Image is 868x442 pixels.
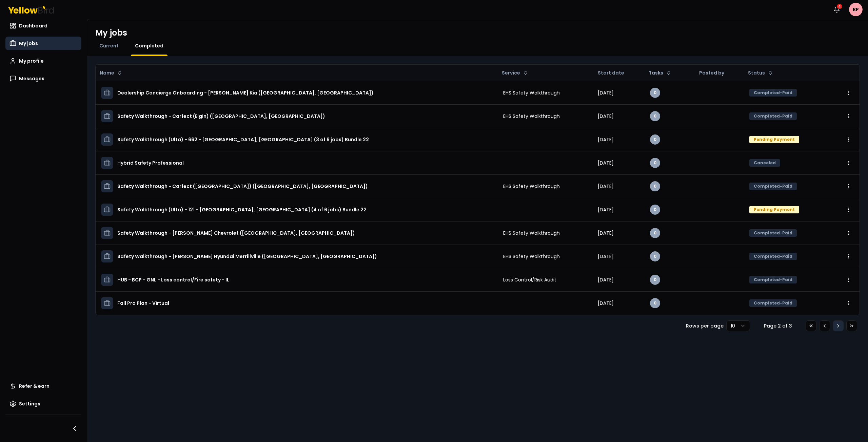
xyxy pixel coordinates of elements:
h3: Safety Walkthrough - Carfect (Elgin) ([GEOGRAPHIC_DATA], [GEOGRAPHIC_DATA]) [117,110,325,122]
h3: Fall Pro Plan - Virtual [117,297,169,309]
span: [DATE] [598,300,614,307]
div: Completed-Paid [749,112,797,120]
a: Messages [5,72,81,85]
span: EHS Safety Walkthrough [503,89,560,96]
span: [DATE] [598,206,614,213]
button: Tasks [646,67,674,78]
a: Completed [131,42,167,49]
div: Completed-Paid [749,183,797,190]
button: Service [499,67,531,78]
span: My profile [19,58,44,64]
span: Completed [135,42,163,49]
span: BP [849,3,863,16]
a: Settings [5,397,81,411]
h3: Safety Walkthrough (Ulta) - 662 - [GEOGRAPHIC_DATA], [GEOGRAPHIC_DATA] (3 of 6 jobs) Bundle 22 [117,133,369,146]
div: Pending Payment [749,136,799,143]
span: Current [99,42,119,49]
a: My jobs [5,37,81,50]
span: [DATE] [598,253,614,260]
span: Status [748,69,765,76]
span: [DATE] [598,160,614,166]
h3: Safety Walkthrough - [PERSON_NAME] Chevrolet ([GEOGRAPHIC_DATA], [GEOGRAPHIC_DATA]) [117,227,355,239]
div: 0 [650,111,660,121]
h3: Safety Walkthrough - Carfect ([GEOGRAPHIC_DATA]) ([GEOGRAPHIC_DATA], [GEOGRAPHIC_DATA]) [117,180,368,192]
div: Completed-Paid [749,253,797,260]
div: Completed-Paid [749,89,797,97]
div: Completed-Paid [749,276,797,283]
span: Settings [19,400,40,407]
span: Refer & earn [19,383,50,390]
div: 4 [836,3,843,9]
button: Name [97,67,125,78]
a: Refer & earn [5,379,81,393]
span: [DATE] [598,183,614,190]
button: 4 [830,3,844,16]
span: [DATE] [598,136,614,143]
a: Current [95,42,123,49]
span: EHS Safety Walkthrough [503,183,560,190]
h3: Hybrid Safety Professional [117,157,184,169]
span: EHS Safety Walkthrough [503,113,560,120]
span: Service [502,69,520,76]
h3: Safety Walkthrough (Ulta) - 121 - [GEOGRAPHIC_DATA], [GEOGRAPHIC_DATA] (4 of 6 jobs) Bundle 22 [117,204,367,216]
h3: Dealership Concierge Onboarding - [PERSON_NAME] Kia ([GEOGRAPHIC_DATA], [GEOGRAPHIC_DATA]) [117,87,374,99]
a: Dashboard [5,19,81,33]
div: Pending Payment [749,206,799,213]
div: Completed-Paid [749,229,797,237]
span: [DATE] [598,276,614,283]
div: 0 [650,251,660,261]
h3: HUB - BCP - GNL - Loss control/Fire safety - IL [117,274,229,286]
div: 0 [650,228,660,238]
span: Dashboard [19,22,47,29]
div: 0 [650,181,660,191]
a: My profile [5,54,81,68]
div: Page 2 of 3 [761,322,795,329]
span: EHS Safety Walkthrough [503,253,560,260]
span: Tasks [649,69,663,76]
th: Posted by [694,65,744,81]
div: Completed-Paid [749,299,797,307]
div: 0 [650,205,660,215]
span: Loss Control/Risk Audit [503,276,556,283]
div: 0 [650,275,660,285]
th: Start date [592,65,645,81]
h3: Safety Walkthrough - [PERSON_NAME] Hyundai Merrillville ([GEOGRAPHIC_DATA], [GEOGRAPHIC_DATA]) [117,250,377,262]
span: My jobs [19,40,38,47]
div: 0 [650,298,660,308]
span: Messages [19,75,44,82]
div: 0 [650,158,660,168]
div: Canceled [749,159,780,167]
span: Name [100,69,114,76]
p: Rows per page [686,322,724,329]
div: 0 [650,88,660,98]
button: Status [745,67,776,78]
span: EHS Safety Walkthrough [503,230,560,236]
span: [DATE] [598,230,614,236]
span: [DATE] [598,113,614,120]
h1: My jobs [95,27,127,38]
span: [DATE] [598,89,614,96]
div: 0 [650,134,660,145]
